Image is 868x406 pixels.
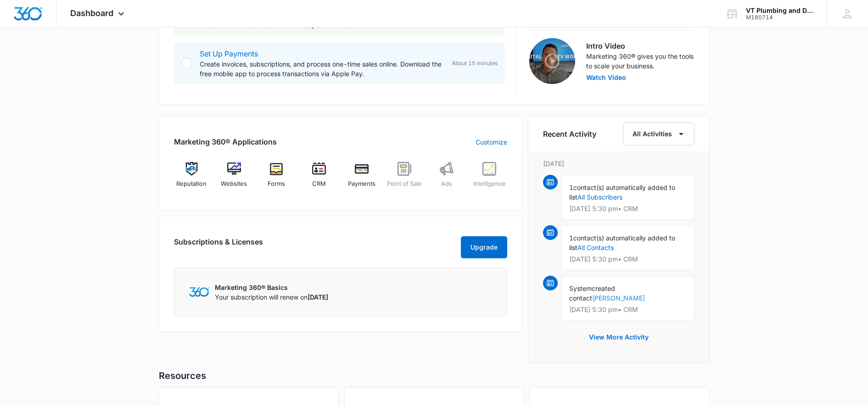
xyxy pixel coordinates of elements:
[176,179,207,189] span: Reputation
[268,179,285,189] span: Forms
[577,193,622,201] a: All Subscribers
[259,162,294,195] a: Forms
[386,162,422,195] a: Point of Sale
[569,234,675,251] span: contact(s) automatically added to list
[476,137,507,147] a: Customize
[221,179,247,189] span: Websites
[746,14,813,21] div: account id
[569,284,615,302] span: created contact
[70,8,113,18] span: Dashboard
[586,51,694,71] p: Marketing 360® gives you the tools to scale your business.
[174,162,209,195] a: Reputation
[586,74,626,81] button: Watch Video
[312,179,326,189] span: CRM
[200,59,444,78] p: Create invoices, subscriptions, and process one-time sales online. Download the free mobile app t...
[472,162,507,195] a: Intelligence
[174,236,263,255] h2: Subscriptions & Licenses
[215,292,328,302] p: Your subscription will renew on
[577,244,614,251] a: All Contacts
[746,7,813,14] div: account name
[569,284,592,292] span: System
[461,236,507,258] button: Upgrade
[543,159,694,168] p: [DATE]
[473,179,506,189] span: Intelligence
[302,162,337,195] a: CRM
[348,179,375,189] span: Payments
[543,128,596,139] h6: Recent Activity
[159,369,710,383] h5: Resources
[529,38,575,84] img: Intro Video
[586,40,694,51] h3: Intro Video
[189,287,209,297] img: Marketing 360 Logo
[580,326,658,348] button: View More Activity
[569,306,687,313] p: [DATE] 5:30 pm • CRM
[569,206,687,212] p: [DATE] 5:30 pm • CRM
[592,294,645,302] a: [PERSON_NAME]
[452,59,498,67] span: About 15 minutes
[569,184,573,191] span: 1
[387,179,422,189] span: Point of Sale
[429,162,465,195] a: Ads
[569,256,687,262] p: [DATE] 5:30 pm • CRM
[174,136,277,147] h2: Marketing 360® Applications
[200,49,258,58] a: Set Up Payments
[441,179,452,189] span: Ads
[216,162,252,195] a: Websites
[344,162,380,195] a: Payments
[215,283,328,292] p: Marketing 360® Basics
[569,234,573,242] span: 1
[623,122,694,145] button: All Activities
[308,293,328,301] span: [DATE]
[569,184,675,201] span: contact(s) automatically added to list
